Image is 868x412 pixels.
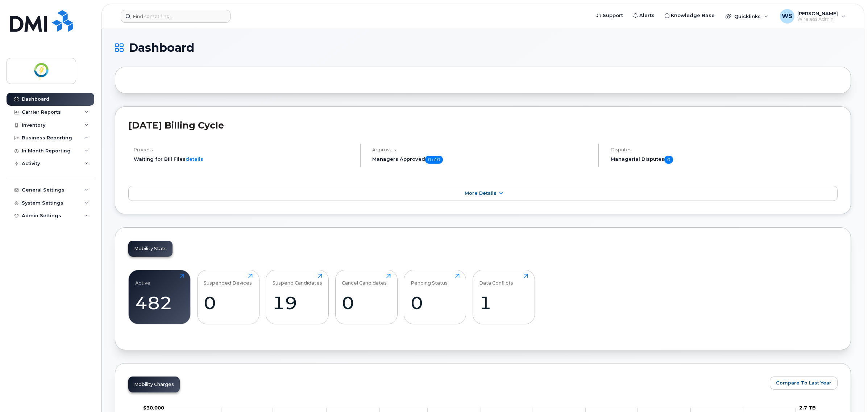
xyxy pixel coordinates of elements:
a: Active482 [135,274,184,320]
div: 0 [342,292,391,314]
a: Data Conflicts1 [479,274,528,320]
div: Cancel Candidates [342,274,387,286]
a: Pending Status0 [411,274,460,320]
span: 0 [664,156,673,164]
h4: Process [134,147,354,152]
div: Pending Status [411,274,448,286]
div: Suspend Candidates [273,274,322,286]
h4: Approvals [372,147,592,152]
a: Suspended Devices0 [204,274,253,320]
span: More Details [465,190,497,196]
button: Compare To Last Year [770,377,838,390]
span: Compare To Last Year [776,379,831,386]
div: Data Conflicts [479,274,513,286]
h2: [DATE] Billing Cycle [128,120,838,131]
div: Active [135,274,150,286]
div: 1 [479,292,528,314]
a: Suspend Candidates19 [273,274,322,320]
div: 0 [411,292,460,314]
span: Dashboard [129,42,194,53]
div: 482 [135,292,184,314]
a: details [186,156,203,162]
div: Suspended Devices [204,274,252,286]
h5: Managerial Disputes [611,156,838,164]
div: 0 [204,292,253,314]
tspan: 2.7 TB [799,405,816,411]
tspan: $30,000 [143,405,164,411]
div: 19 [273,292,322,314]
h5: Managers Approved [372,156,592,164]
h4: Disputes [611,147,838,152]
span: 0 of 0 [425,156,443,164]
li: Waiting for Bill Files [134,156,354,163]
a: Cancel Candidates0 [342,274,391,320]
g: $0 [143,405,164,411]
